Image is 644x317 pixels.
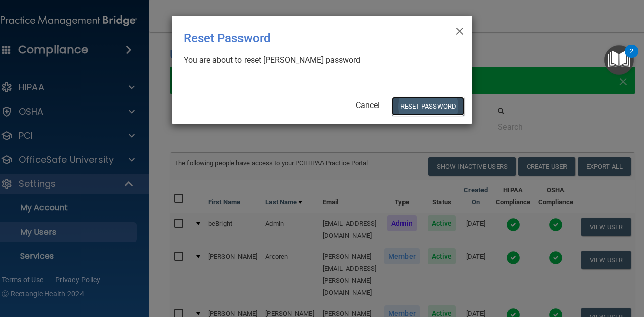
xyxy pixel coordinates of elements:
[604,45,634,75] button: Open Resource Center, 2 new notifications
[455,20,464,40] span: ×
[184,24,419,53] div: Reset Password
[594,248,632,286] iframe: Drift Widget Chat Controller
[356,100,380,110] a: Cancel
[630,51,633,64] div: 2
[392,97,464,116] button: Reset Password
[184,55,452,66] div: You are about to reset [PERSON_NAME] password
